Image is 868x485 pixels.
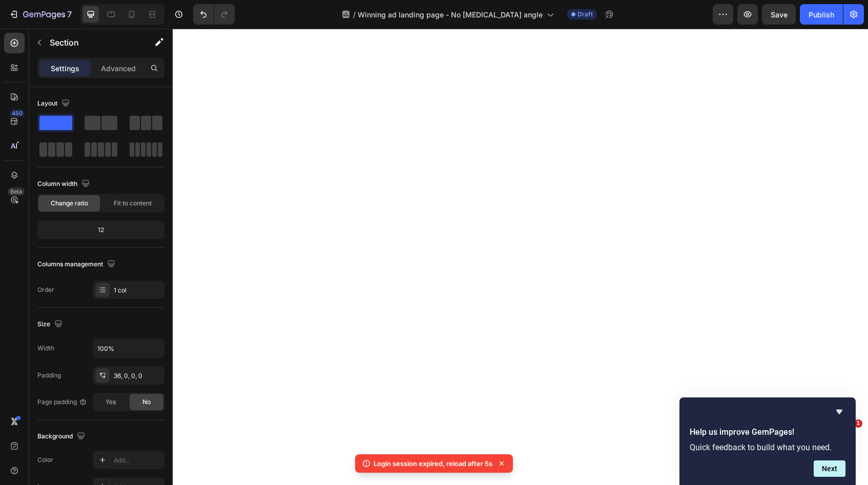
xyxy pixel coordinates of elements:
span: Fit to content [114,199,152,208]
span: Draft [577,10,593,19]
h2: Help us improve GemPages! [690,426,845,438]
iframe: Design area [173,29,868,485]
div: Padding [37,371,61,380]
p: Settings [51,63,79,74]
button: Next question [814,460,845,477]
span: Winning ad landing page - No [MEDICAL_DATA] angle [358,9,543,20]
span: Change ratio [51,199,88,208]
span: No [142,397,151,407]
button: Save [762,4,796,25]
span: / [353,9,356,20]
div: 36, 0, 0, 0 [114,371,162,381]
button: Hide survey [833,406,845,418]
div: Publish [809,9,834,20]
p: Quick feedback to build what you need. [690,442,845,452]
p: Login session expired, reload after 5s [374,458,492,469]
div: Layout [37,97,72,111]
div: Background [37,430,87,444]
div: Beta [8,187,25,196]
button: 7 [4,4,76,25]
div: Columns management [37,258,117,271]
div: Page padding [37,397,87,407]
div: Size [37,318,65,331]
button: Publish [800,4,843,25]
p: Advanced [101,63,136,74]
div: 12 [39,223,162,237]
div: Color [37,455,53,465]
div: Help us improve GemPages! [690,406,845,477]
span: Yes [106,397,116,407]
div: Add... [114,456,162,465]
p: 7 [67,8,72,20]
div: Column width [37,177,92,191]
div: 450 [10,109,25,117]
div: 1 col [114,286,162,295]
span: 1 [854,419,862,428]
div: Order [37,285,54,294]
span: Save [771,10,788,19]
div: Width [37,344,54,353]
div: Undo/Redo [193,4,235,25]
p: Section [50,36,134,49]
input: Auto [93,339,164,357]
